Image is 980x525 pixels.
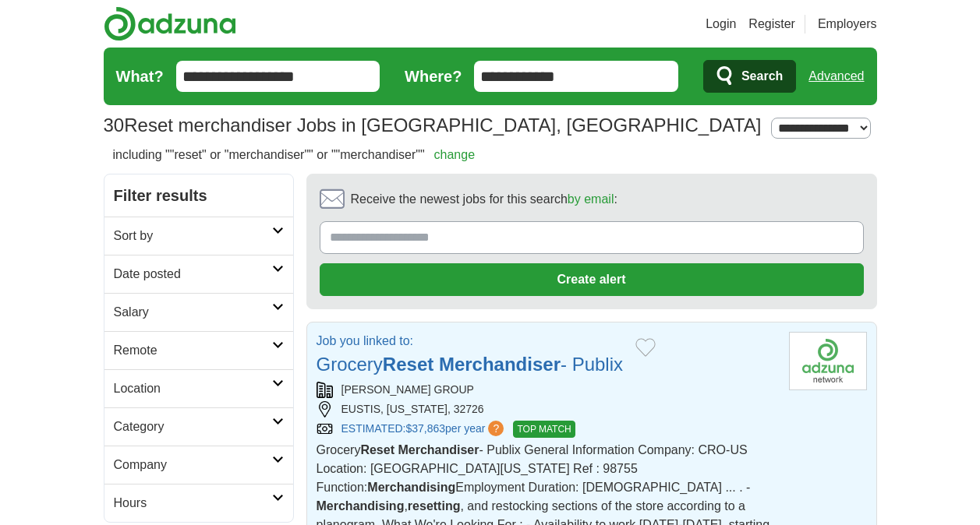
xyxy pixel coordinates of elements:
[748,15,795,33] a: Register
[320,263,864,296] button: Create alert
[383,354,433,375] strong: Reset
[104,115,762,136] h1: Reset merchandiser Jobs in [GEOGRAPHIC_DATA], [GEOGRAPHIC_DATA]
[405,422,445,435] span: $37,863
[317,401,777,418] div: EUSTIS, [US_STATE], 32726
[104,446,293,484] a: Company
[114,494,272,513] h2: Hours
[789,332,867,390] img: Company logo
[104,6,236,41] img: Adzuna logo
[104,369,293,407] a: Location
[114,265,272,284] h2: Date posted
[741,61,783,92] span: Search
[706,15,736,33] a: Login
[818,15,877,33] a: Employers
[568,192,614,206] a: by email
[317,382,777,398] div: [PERSON_NAME] GROUP
[116,65,164,88] label: What?
[408,499,461,513] strong: resetting
[104,111,125,139] span: 30
[104,255,293,293] a: Date posted
[439,354,561,375] strong: Merchandiser
[114,418,272,436] h2: Category
[114,379,272,398] h2: Location
[513,421,575,438] span: TOP MATCH
[488,421,504,436] span: ?
[405,65,462,88] label: Where?
[113,146,476,164] h2: including ""reset" or "merchandiser"" or ""merchandiser""
[351,190,617,209] span: Receive the newest jobs for this search :
[341,421,508,438] a: ESTIMATED:$37,863per year?
[114,303,272,322] h2: Salary
[360,443,394,456] strong: Reset
[635,338,656,357] button: Add to favorite jobs
[114,227,272,245] h2: Sort by
[317,332,624,351] p: Job you linked to:
[317,499,405,513] strong: Merchandising
[104,484,293,522] a: Hours
[434,148,476,161] a: change
[104,217,293,255] a: Sort by
[114,341,272,360] h2: Remote
[808,61,864,92] a: Advanced
[104,407,293,446] a: Category
[367,481,455,494] strong: Merchandising
[398,443,479,456] strong: Merchandiser
[104,293,293,331] a: Salary
[703,60,796,93] button: Search
[114,456,272,474] h2: Company
[104,174,293,217] h2: Filter results
[317,354,624,375] a: GroceryReset Merchandiser- Publix
[104,331,293,369] a: Remote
